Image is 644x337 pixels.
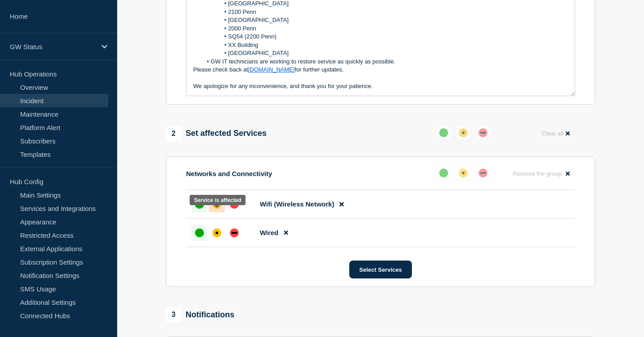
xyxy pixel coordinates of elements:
li: GW IT technicians are working to restore service as quickly as possible. [202,58,568,66]
li: [GEOGRAPHIC_DATA] [202,16,568,24]
p: Networks and Connectivity [186,170,272,177]
p: We apologize for any inconvenience, and thank you for your patience. [193,82,568,90]
button: up [436,165,452,181]
div: up [439,128,448,137]
div: down [230,228,239,237]
li: XX Building [202,41,568,49]
div: down [479,168,487,177]
div: affected [212,228,221,237]
span: Remove the group [513,170,562,177]
span: 2 [166,126,181,141]
button: up [436,125,452,141]
p: GW Status [10,43,96,51]
p: Please check back at for further updates. [193,66,568,74]
div: affected [459,128,468,137]
button: down [475,165,491,181]
li: 2000 Penn [202,25,568,33]
li: 2100 Penn [202,8,568,16]
li: SQ54 (2200 Penn) [202,33,568,41]
button: Remove the group [507,165,575,182]
span: 3 [166,307,181,322]
div: Set affected Services [166,126,267,141]
li: [GEOGRAPHIC_DATA] [202,49,568,57]
button: Clear all [536,125,575,142]
div: up [195,228,204,237]
button: Select Services [349,261,411,278]
button: down [475,125,491,141]
a: [DOMAIN_NAME] [248,66,295,73]
div: Notifications [166,307,234,322]
div: up [439,168,448,177]
button: affected [455,125,471,141]
button: affected [455,165,471,181]
div: down [479,128,487,137]
div: affected [459,168,468,177]
span: Wired [260,229,279,236]
div: Service is affected [194,197,241,203]
span: Wifi (Wireless Network) [260,200,334,208]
